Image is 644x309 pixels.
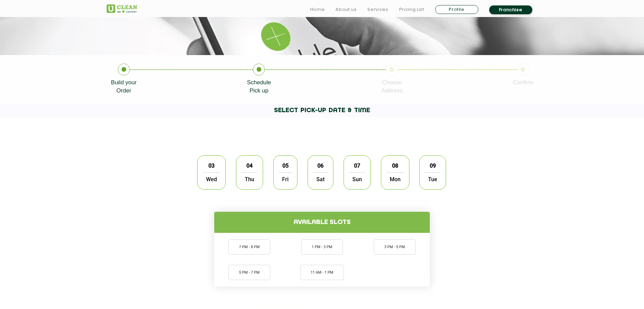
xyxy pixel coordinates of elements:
p: Schedule Pick up [247,79,271,95]
span: 03 [205,159,218,172]
p: Confirm [513,79,533,87]
span: Sun [349,172,365,186]
li: 1 PM - 3 PM [301,239,343,255]
a: Pricing List [399,5,424,14]
span: 07 [351,159,364,172]
a: Home [310,5,325,14]
li: 5 PM - 7 PM [228,265,270,280]
span: Thu [241,172,258,186]
span: 06 [314,159,327,172]
span: Fri [279,172,292,186]
li: 11 AM - 1 PM [300,265,344,280]
p: Build your Order [111,79,137,95]
span: Sat [313,172,328,186]
span: 08 [389,159,402,172]
span: 05 [279,159,292,172]
img: UClean Laundry and Dry Cleaning [107,4,137,13]
a: About us [335,5,356,14]
span: 04 [243,159,256,172]
a: Profile [435,5,478,14]
span: Mon [386,172,404,186]
li: 3 PM - 5 PM [374,239,416,255]
span: Wed [203,172,220,186]
li: 7 PM - 8 PM [228,239,270,255]
h1: SELECT PICK-UP DATE & TIME [65,103,580,118]
span: 09 [426,159,439,172]
span: Tue [425,172,441,186]
p: Choose Address [381,79,402,95]
a: Franchise [489,5,532,14]
h4: Available slots [214,212,430,233]
a: Services [367,5,388,14]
